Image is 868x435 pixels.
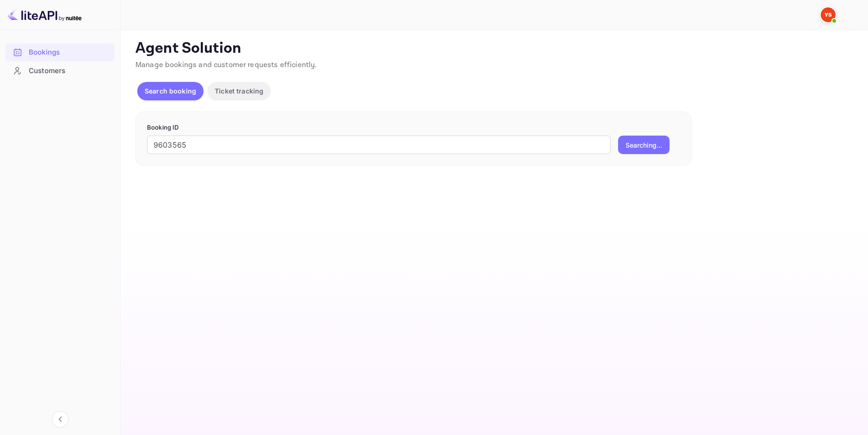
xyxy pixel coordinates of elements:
p: Search booking [145,86,196,96]
a: Customers [6,62,115,79]
div: Bookings [6,43,115,62]
button: Collapse navigation [52,411,69,428]
div: Customers [29,66,110,76]
p: Ticket tracking [215,86,263,96]
span: Manage bookings and customer requests efficiently. [135,60,317,70]
input: Enter Booking ID (e.g., 63782194) [147,136,611,154]
img: LiteAPI logo [7,7,82,22]
div: Bookings [29,47,110,58]
div: Customers [6,62,115,80]
button: Searching... [618,136,670,154]
p: Booking ID [147,123,680,132]
img: Yandex Support [821,7,836,22]
p: Agent Solution [135,39,851,58]
a: Bookings [6,43,115,61]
